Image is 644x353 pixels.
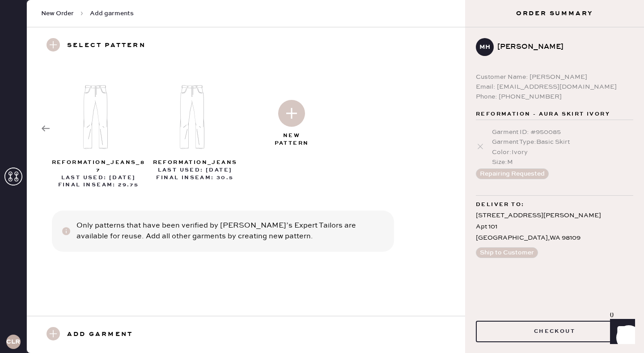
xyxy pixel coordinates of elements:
div: Last Used: [DATE] [50,174,147,182]
button: Ship to Customer [476,247,538,258]
img: Garment type [148,78,244,156]
h3: Select pattern [67,38,146,53]
div: Last Used: [DATE] [147,167,243,174]
div: reformation_jeans [147,159,243,167]
h3: Order Summary [465,9,644,18]
div: [PERSON_NAME] [497,42,626,52]
div: Size : M [492,157,633,167]
div: Garment Type : Basic Skirt [492,137,633,147]
img: Garment type [278,100,305,127]
span: Reformation - Aura Skirt Ivory [476,109,610,120]
div: Email: [EMAIL_ADDRESS][DOMAIN_NAME] [476,82,633,92]
img: Garment type [51,78,148,156]
div: Only patterns that have been verified by [PERSON_NAME]’s Expert Tailors are available for reuse. ... [76,220,384,242]
button: Checkout [476,321,633,342]
div: Color : Ivory [492,147,633,157]
div: New Pattern [269,132,314,147]
div: Garment ID : # 950085 [492,127,633,137]
h3: MH [479,44,490,50]
div: Final Inseam: 30.5 [147,174,243,182]
span: Deliver to: [476,199,524,210]
span: Add garments [90,9,134,18]
span: New Order [41,9,74,18]
div: Final Inseam: 29.75 [50,181,147,189]
h3: Add garment [67,327,133,342]
div: Phone: [PHONE_NUMBER] [476,92,633,102]
div: reformation_jeans_87 [50,159,147,174]
div: [STREET_ADDRESS][PERSON_NAME] Apt 101 [GEOGRAPHIC_DATA] , WA 98109 [476,210,633,244]
h3: CLR [6,339,20,345]
button: Repairing Requested [476,168,549,179]
iframe: Front Chat [602,313,640,351]
div: Customer Name: [PERSON_NAME] [476,72,633,82]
